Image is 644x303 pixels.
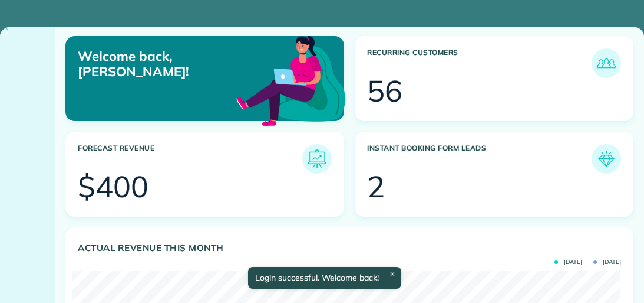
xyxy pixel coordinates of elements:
[78,48,256,80] p: Welcome back, [PERSON_NAME]!
[367,172,385,201] div: 2
[78,243,621,253] h3: Actual Revenue this month
[595,51,618,75] img: icon_recurring_customers-cf858462ba22bcd05b5a5880d41d6543d210077de5bb9ebc9590e49fd87d84ed.png
[234,22,348,137] img: dashboard_welcome-42a62b7d889689a78055ac9021e634bf52bae3f8056760290aed330b23ab8690.png
[593,259,621,265] span: [DATE]
[78,172,148,201] div: $400
[248,267,401,289] div: Login successful. Welcome back!
[305,147,329,171] img: icon_forecast_revenue-8c13a41c7ed35a8dcfafea3cbb826a0462acb37728057bba2d056411b612bbbe.png
[367,48,592,78] h3: Recurring Customers
[554,259,582,265] span: [DATE]
[367,76,402,106] div: 56
[367,144,592,174] h3: Instant Booking Form Leads
[78,144,302,174] h3: Forecast Revenue
[595,147,618,171] img: icon_form_leads-04211a6a04a5b2264e4ee56bc0799ec3eb69b7e499cbb523a139df1d13a81ae0.png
